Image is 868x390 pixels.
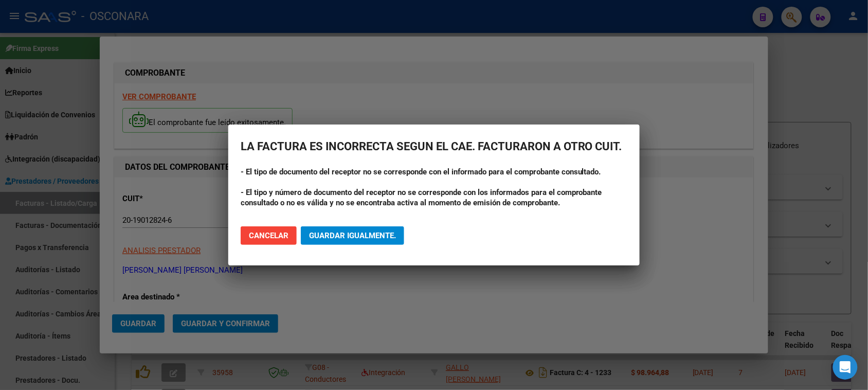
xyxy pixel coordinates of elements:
[309,231,396,240] span: Guardar igualmente.
[241,188,602,207] strong: - El tipo y número de documento del receptor no se corresponde con los informados para el comprob...
[833,355,858,380] div: Open Intercom Messenger
[241,137,627,156] h2: LA FACTURA ES INCORRECTA SEGUN EL CAE. FACTURARON A OTRO CUIT.
[241,167,601,176] strong: - El tipo de documento del receptor no se corresponde con el informado para el comprobante consul...
[301,226,404,245] button: Guardar igualmente.
[241,226,297,245] button: Cancelar
[249,231,288,240] span: Cancelar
